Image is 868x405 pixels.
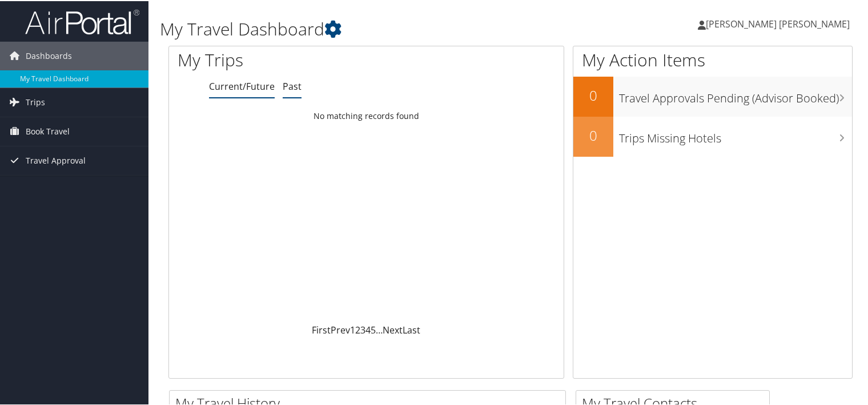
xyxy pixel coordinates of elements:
a: First [312,323,331,335]
a: 5 [371,323,376,335]
a: 4 [365,323,371,335]
h2: 0 [573,125,613,144]
span: Dashboards [26,41,72,69]
h1: My Trips [178,47,391,71]
a: 0Travel Approvals Pending (Advisor Booked) [573,76,852,116]
a: Prev [331,323,350,335]
img: airportal-logo.png [25,7,139,34]
a: Current/Future [209,79,275,92]
h1: My Travel Dashboard [160,16,628,40]
span: Travel Approval [26,145,86,174]
h2: 0 [573,85,613,104]
a: Past [283,79,302,92]
a: 1 [350,323,355,335]
span: … [376,323,383,335]
a: Next [383,323,403,335]
span: [PERSON_NAME] [PERSON_NAME] [706,17,850,29]
a: 2 [355,323,360,335]
a: [PERSON_NAME] [PERSON_NAME] [698,6,861,40]
a: Last [403,323,420,335]
a: 3 [360,323,365,335]
h3: Trips Missing Hotels [619,124,852,145]
span: Book Travel [26,116,70,145]
td: No matching records found [169,105,564,125]
span: Trips [26,87,45,116]
a: 0Trips Missing Hotels [573,116,852,156]
h3: Travel Approvals Pending (Advisor Booked) [619,84,852,105]
h1: My Action Items [573,47,852,71]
